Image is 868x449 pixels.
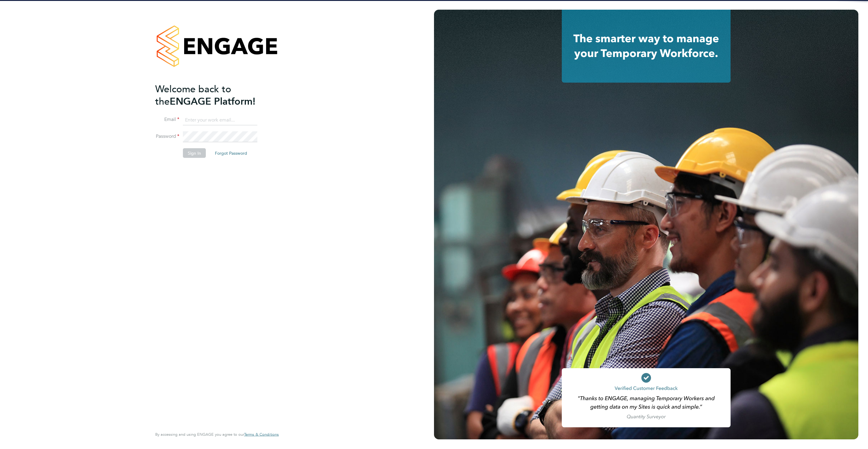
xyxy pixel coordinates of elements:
button: Sign In [183,148,206,158]
h2: ENGAGE Platform! [155,83,273,107]
span: Terms & Conditions [244,432,279,437]
span: Welcome back to the [155,83,231,107]
input: Enter your work email... [183,115,257,125]
button: Forgot Password [210,148,252,158]
a: Terms & Conditions [244,432,279,437]
label: Email [155,116,179,123]
span: By accessing and using ENGAGE you agree to our [155,432,279,437]
label: Password [155,133,179,140]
